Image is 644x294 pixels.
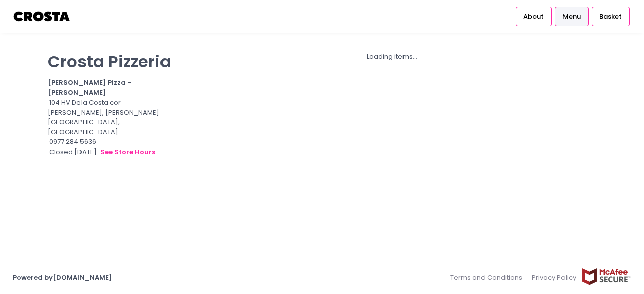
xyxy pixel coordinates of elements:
img: logo [13,8,71,25]
span: About [523,12,544,22]
a: Powered by[DOMAIN_NAME] [13,273,112,282]
a: Terms and Conditions [450,268,527,287]
button: see store hours [100,147,156,158]
img: mcafee-secure [581,268,631,285]
div: Loading items... [188,52,596,62]
b: [PERSON_NAME] Pizza - [PERSON_NAME] [48,78,131,97]
a: About [516,7,552,26]
p: Crosta Pizzeria [48,52,176,71]
span: Menu [562,12,581,22]
div: 0977 284 5636 [48,137,176,147]
span: Basket [599,12,622,22]
div: Closed [DATE]. [48,147,176,158]
a: Privacy Policy [527,268,582,287]
a: Menu [555,7,589,26]
div: 104 HV Dela Costa cor [PERSON_NAME], [PERSON_NAME][GEOGRAPHIC_DATA], [GEOGRAPHIC_DATA] [48,97,176,137]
